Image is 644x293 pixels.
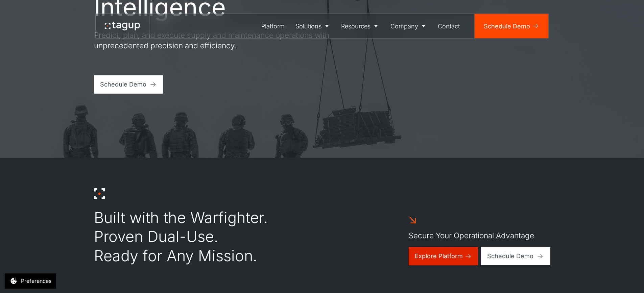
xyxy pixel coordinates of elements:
[94,75,163,94] a: Schedule Demo
[433,14,466,38] a: Contact
[438,22,460,31] div: Contact
[100,80,146,89] div: Schedule Demo
[475,14,548,38] a: Schedule Demo
[336,14,385,38] a: Resources
[385,14,433,38] a: Company
[21,277,51,285] div: Preferences
[487,251,533,261] div: Schedule Demo
[409,230,534,241] p: Secure Your Operational Advantage
[415,251,463,261] div: Explore Platform
[481,247,550,265] a: Schedule Demo
[409,247,478,265] a: Explore Platform
[390,22,418,31] div: Company
[256,14,290,38] a: Platform
[94,208,268,265] div: Built with the Warfighter. Proven Dual-Use. Ready for Any Mission.
[484,22,530,31] div: Schedule Demo
[295,22,321,31] div: Solutions
[290,14,336,38] a: Solutions
[94,30,337,51] p: Predict, plan, and execute supply and maintenance operations with unprecedented precision and eff...
[261,22,285,31] div: Platform
[341,22,371,31] div: Resources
